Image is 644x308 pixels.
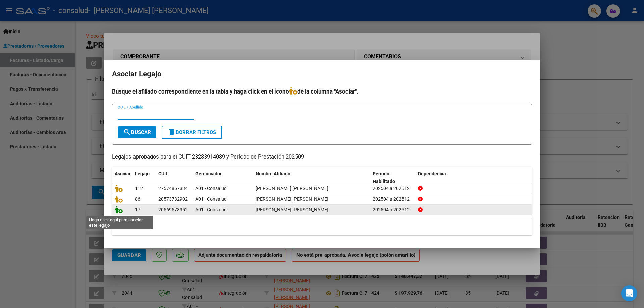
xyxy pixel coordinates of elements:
span: Borrar Filtros [168,129,216,135]
div: 20569573352 [158,206,188,214]
div: 202504 a 202512 [373,206,413,214]
span: Periodo Habilitado [373,171,395,184]
span: Dependencia [418,171,446,176]
div: 20573732902 [158,195,188,203]
span: LOPEZ LUZ AGUSTINA [256,186,328,191]
button: Borrar Filtros [162,126,222,139]
datatable-header-cell: Periodo Habilitado [370,167,415,189]
span: A01 - Consalud [195,207,227,212]
mat-icon: search [123,128,131,136]
span: Legajo [135,171,150,176]
button: Buscar [118,126,156,138]
datatable-header-cell: Dependencia [415,167,532,189]
span: 17 [135,207,140,212]
div: 3 registros [112,218,532,235]
div: 202504 a 202512 [373,195,413,203]
span: A01 - Consalud [195,186,227,191]
span: 112 [135,186,143,191]
span: A01 - Consalud [195,196,227,202]
h2: Asociar Legajo [112,68,532,80]
div: Open Intercom Messenger [621,285,637,301]
datatable-header-cell: Gerenciador [193,167,253,189]
span: 86 [135,196,140,202]
span: Buscar [123,129,151,135]
div: 27574867334 [158,185,188,192]
span: Nombre Afiliado [256,171,290,176]
span: CUIL [158,171,168,176]
datatable-header-cell: Asociar [112,167,132,189]
div: 202504 a 202512 [373,185,413,192]
span: SOTO TIZIANO BENJAMIN [256,207,328,212]
datatable-header-cell: Nombre Afiliado [253,167,370,189]
datatable-header-cell: CUIL [156,167,193,189]
datatable-header-cell: Legajo [132,167,156,189]
p: Legajos aprobados para el CUIT 23283914089 y Período de Prestación 202509 [112,153,532,161]
span: Gerenciador [195,171,222,176]
mat-icon: delete [168,128,176,136]
span: Asociar [115,171,131,176]
h4: Busque el afiliado correspondiente en la tabla y haga click en el ícono de la columna "Asociar". [112,87,532,96]
span: VIEITES GONZALO LIONEL [256,196,328,202]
